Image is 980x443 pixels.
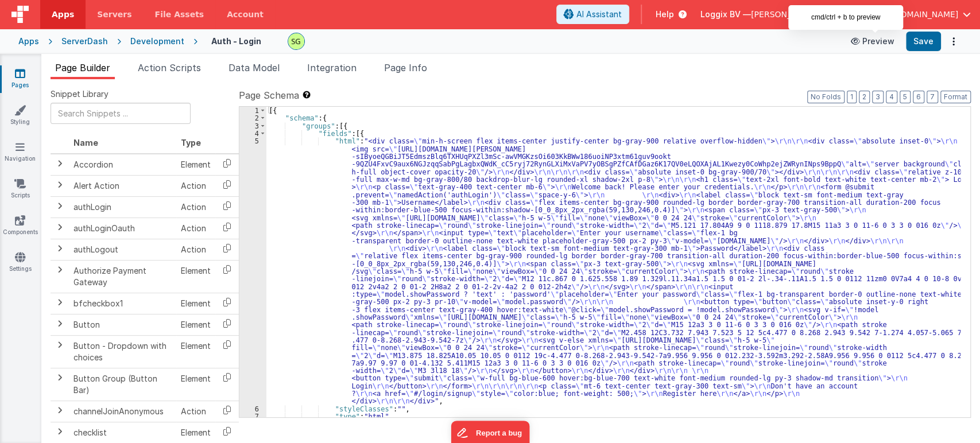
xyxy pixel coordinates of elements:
div: 3 [239,122,266,130]
button: AI Assistant [556,5,629,24]
button: 7 [927,91,938,103]
td: Authorize Payment Gateway [69,260,176,293]
td: Button [69,314,176,335]
img: 497ae24fd84173162a2d7363e3b2f127 [288,33,304,49]
span: Help [656,9,674,20]
td: Element [176,154,215,176]
td: bfcheckbox1 [69,293,176,314]
td: Button - Dropdown with choices [69,335,176,368]
button: Loggix BV — [PERSON_NAME][EMAIL_ADDRESS][DOMAIN_NAME] [700,9,971,20]
button: Options [946,33,962,49]
div: 1 [239,107,266,114]
h4: Auth - Login [211,37,261,45]
span: Integration [307,62,357,73]
div: Apps [18,36,39,47]
button: 2 [859,91,870,103]
td: authLoginOauth [69,217,176,239]
div: 7 [239,413,266,420]
td: Action [176,217,215,239]
input: Search Snippets ... [51,103,191,124]
button: Format [940,91,971,103]
button: 1 [847,91,857,103]
td: Element [176,260,215,293]
button: Preview [844,32,901,50]
td: authLogin [69,196,176,217]
div: 4 [239,130,266,137]
td: Element [176,314,215,335]
button: 5 [900,91,911,103]
td: Action [176,175,215,196]
td: Action [176,401,215,422]
td: channelJoinAnonymous [69,401,176,422]
td: checklist [69,422,176,443]
span: Data Model [228,62,280,73]
div: 6 [239,405,266,413]
button: 3 [872,91,884,103]
td: Alert Action [69,175,176,196]
span: Snippet Library [51,88,109,100]
td: Element [176,422,215,443]
span: AI Assistant [576,9,622,20]
td: Element [176,335,215,368]
td: Action [176,239,215,260]
span: Page Info [384,62,427,73]
span: Page Builder [55,62,110,73]
span: [PERSON_NAME][EMAIL_ADDRESS][DOMAIN_NAME] [751,9,958,20]
div: ServerDash [61,36,108,47]
span: Apps [52,9,74,20]
span: Servers [97,9,131,20]
span: Name [73,138,98,147]
td: Element [176,368,215,401]
span: File Assets [155,9,204,20]
td: Element [176,293,215,314]
td: Accordion [69,154,176,176]
td: authLogout [69,239,176,260]
div: 5 [239,137,266,405]
td: Button Group (Button Bar) [69,368,176,401]
span: Action Scripts [138,62,201,73]
div: Development [130,36,184,47]
button: Save [906,32,941,51]
span: Loggix BV — [700,9,751,20]
button: 4 [886,91,897,103]
button: No Folds [807,91,845,103]
span: Type [181,138,201,147]
button: 6 [913,91,924,103]
td: Action [176,196,215,217]
span: Page Schema [239,88,299,102]
div: cmd/ctrl + b to preview [788,5,903,30]
div: 2 [239,114,266,122]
